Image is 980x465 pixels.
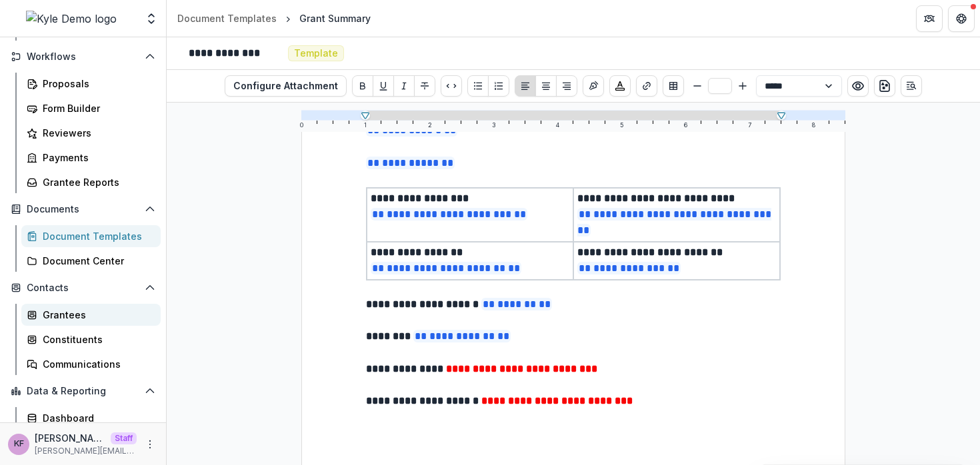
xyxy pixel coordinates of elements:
[21,73,161,95] a: Proposals
[225,75,347,97] button: Configure Attachment
[21,407,161,429] a: Dashboard
[948,5,975,32] button: Get Help
[27,204,139,215] span: Documents
[26,11,117,27] img: Kyle Demo logo
[111,432,137,444] p: Staff
[373,75,394,97] button: Underline
[43,126,150,140] div: Reviewers
[609,75,631,97] button: Choose font color
[21,147,161,169] a: Payments
[21,122,161,144] a: Reviewers
[5,277,161,298] button: Open Contacts
[874,75,895,97] button: download-word
[393,75,415,97] button: Italicize
[21,304,161,326] a: Grantees
[21,171,161,193] a: Grantee Reports
[467,75,489,97] button: Bullet List
[636,75,657,97] button: Create link
[583,75,604,97] button: Insert Signature
[43,77,150,91] div: Proposals
[27,386,139,397] span: Data & Reporting
[556,75,577,97] button: Align Right
[43,254,150,268] div: Document Center
[43,357,150,371] div: Communications
[299,11,371,25] div: Grant Summary
[535,75,557,97] button: Align Center
[172,9,376,28] nav: breadcrumb
[21,353,161,375] a: Communications
[5,199,161,220] button: Open Documents
[663,75,684,97] button: Insert Table
[414,75,435,97] button: Strike
[142,436,158,452] button: More
[27,51,139,63] span: Workflows
[441,75,462,97] button: Code
[847,75,869,97] button: Preview preview-doc.pdf
[177,11,277,25] div: Document Templates
[488,75,509,97] button: Ordered List
[916,5,943,32] button: Partners
[27,282,139,294] span: Contacts
[21,97,161,119] a: Form Builder
[21,250,161,272] a: Document Center
[14,440,24,448] div: Kyle Ford
[43,332,150,346] div: Constituents
[172,9,282,28] a: Document Templates
[5,46,161,67] button: Open Workflows
[43,229,150,243] div: Document Templates
[35,431,105,445] p: [PERSON_NAME]
[689,78,705,94] button: Smaller
[901,75,922,97] button: Open Editor Sidebar
[294,48,338,59] span: Template
[43,411,150,425] div: Dashboard
[43,175,150,189] div: Grantee Reports
[43,101,150,115] div: Form Builder
[43,308,150,322] div: Grantees
[35,445,137,457] p: [PERSON_NAME][EMAIL_ADDRESS][DOMAIN_NAME]
[735,78,751,94] button: Bigger
[21,225,161,247] a: Document Templates
[43,151,150,165] div: Payments
[352,75,373,97] button: Bold
[5,380,161,402] button: Open Data & Reporting
[142,5,161,32] button: Open entity switcher
[21,328,161,350] a: Constituents
[515,75,536,97] button: Align Left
